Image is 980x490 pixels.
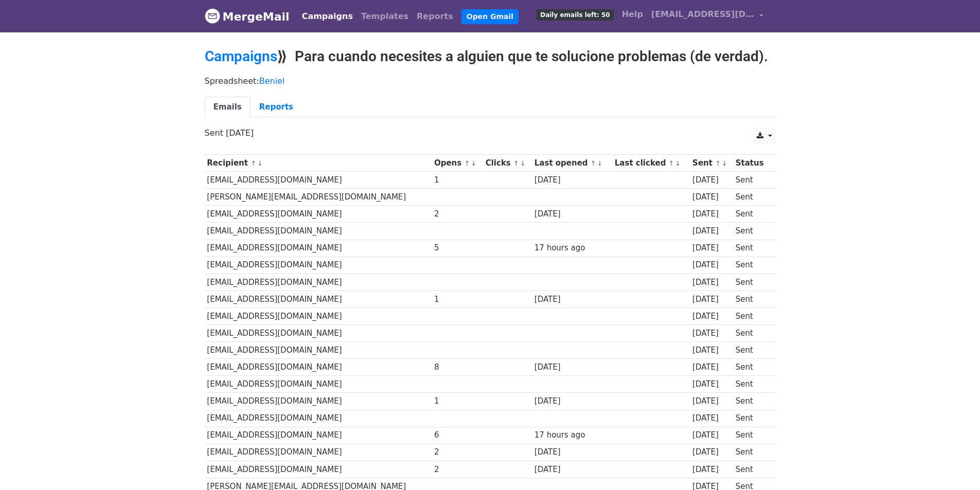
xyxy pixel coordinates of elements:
[692,464,730,476] div: [DATE]
[357,6,413,27] a: Templates
[205,48,277,65] a: Campaigns
[434,446,480,458] div: 2
[259,76,285,86] a: Beniel
[205,8,220,24] img: MergeMail logo
[205,97,251,118] a: Emails
[692,429,730,441] div: [DATE]
[257,159,263,167] a: ↓
[733,325,770,342] td: Sent
[733,307,770,324] td: Sent
[205,461,432,478] td: [EMAIL_ADDRESS][DOMAIN_NAME]
[537,9,613,21] span: Daily emails left: 50
[534,464,610,476] div: [DATE]
[205,410,432,427] td: [EMAIL_ADDRESS][DOMAIN_NAME]
[205,325,432,342] td: [EMAIL_ADDRESS][DOMAIN_NAME]
[715,159,721,167] a: ↑
[692,412,730,424] div: [DATE]
[532,4,617,25] a: Daily emails left: 50
[205,206,432,223] td: [EMAIL_ADDRESS][DOMAIN_NAME]
[532,155,612,172] th: Last opened
[205,291,432,307] td: [EMAIL_ADDRESS][DOMAIN_NAME]
[434,208,480,220] div: 2
[464,159,470,167] a: ↑
[205,427,432,444] td: [EMAIL_ADDRESS][DOMAIN_NAME]
[520,159,526,167] a: ↓
[733,240,770,257] td: Sent
[432,155,483,172] th: Opens
[692,294,730,305] div: [DATE]
[692,328,730,339] div: [DATE]
[733,427,770,444] td: Sent
[733,257,770,274] td: Sent
[205,128,776,138] p: Sent [DATE]
[733,274,770,291] td: Sent
[534,208,610,220] div: [DATE]
[692,208,730,220] div: [DATE]
[251,159,256,167] a: ↑
[591,159,596,167] a: ↑
[733,172,770,189] td: Sent
[669,159,674,167] a: ↑
[205,76,776,86] p: Spreadsheet:
[205,257,432,274] td: [EMAIL_ADDRESS][DOMAIN_NAME]
[205,359,432,376] td: [EMAIL_ADDRESS][DOMAIN_NAME]
[205,393,432,410] td: [EMAIL_ADDRESS][DOMAIN_NAME]
[434,242,480,254] div: 5
[205,376,432,393] td: [EMAIL_ADDRESS][DOMAIN_NAME]
[434,395,480,407] div: 1
[434,174,480,186] div: 1
[733,206,770,223] td: Sent
[692,174,730,186] div: [DATE]
[251,97,302,118] a: Reports
[733,359,770,376] td: Sent
[692,344,730,356] div: [DATE]
[692,277,730,288] div: [DATE]
[205,307,432,324] td: [EMAIL_ADDRESS][DOMAIN_NAME]
[534,174,610,186] div: [DATE]
[733,376,770,393] td: Sent
[733,410,770,427] td: Sent
[205,189,432,206] td: [PERSON_NAME][EMAIL_ADDRESS][DOMAIN_NAME]
[534,294,610,305] div: [DATE]
[651,8,754,21] span: [EMAIL_ADDRESS][DOMAIN_NAME]
[647,4,768,28] a: [EMAIL_ADDRESS][DOMAIN_NAME]
[434,294,480,305] div: 1
[733,444,770,461] td: Sent
[513,159,519,167] a: ↑
[733,223,770,240] td: Sent
[692,259,730,271] div: [DATE]
[618,4,647,25] a: Help
[205,274,432,291] td: [EMAIL_ADDRESS][DOMAIN_NAME]
[534,242,610,254] div: 17 hours ago
[205,6,290,27] a: MergeMail
[733,291,770,307] td: Sent
[692,446,730,458] div: [DATE]
[690,155,733,172] th: Sent
[205,240,432,257] td: [EMAIL_ADDRESS][DOMAIN_NAME]
[733,155,770,172] th: Status
[483,155,532,172] th: Clicks
[692,242,730,254] div: [DATE]
[205,444,432,461] td: [EMAIL_ADDRESS][DOMAIN_NAME]
[471,159,476,167] a: ↓
[692,395,730,407] div: [DATE]
[597,159,603,167] a: ↓
[461,9,519,24] a: Open Gmail
[205,223,432,240] td: [EMAIL_ADDRESS][DOMAIN_NAME]
[534,429,610,441] div: 17 hours ago
[692,311,730,322] div: [DATE]
[205,172,432,189] td: [EMAIL_ADDRESS][DOMAIN_NAME]
[692,378,730,390] div: [DATE]
[205,48,776,65] h2: ⟫ Para cuando necesites a alguien que te solucione problemas (de verdad).
[692,361,730,373] div: [DATE]
[692,225,730,237] div: [DATE]
[534,446,610,458] div: [DATE]
[534,361,610,373] div: [DATE]
[298,6,357,27] a: Campaigns
[434,464,480,476] div: 2
[434,361,480,373] div: 8
[733,393,770,410] td: Sent
[722,159,727,167] a: ↓
[534,395,610,407] div: [DATE]
[205,155,432,172] th: Recipient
